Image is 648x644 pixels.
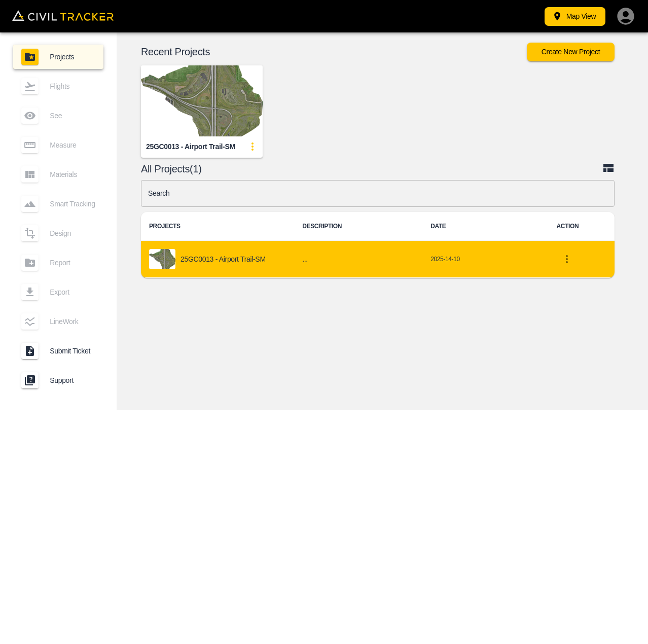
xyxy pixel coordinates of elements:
[141,165,602,173] p: All Projects(1)
[141,48,527,56] p: Recent Projects
[422,212,548,241] th: DATE
[141,65,263,136] img: 25GC0013 - Airport Trail-SM
[13,368,103,392] a: Support
[50,347,95,355] span: Submit Ticket
[422,241,548,278] td: 2025-14-10
[302,253,414,266] h6: ...
[242,136,263,157] button: update-card-details
[13,45,103,69] a: Projects
[149,249,175,269] img: project-image
[50,376,95,384] span: Support
[12,10,114,21] img: Civil Tracker
[13,339,103,363] a: Submit Ticket
[181,255,266,263] p: 25GC0013 - Airport Trail-SM
[545,7,605,26] button: Map View
[527,43,615,61] button: Create New Project
[141,212,294,241] th: PROJECTS
[146,142,235,152] div: 25GC0013 - Airport Trail-SM
[294,212,422,241] th: DESCRIPTION
[50,53,95,61] span: Projects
